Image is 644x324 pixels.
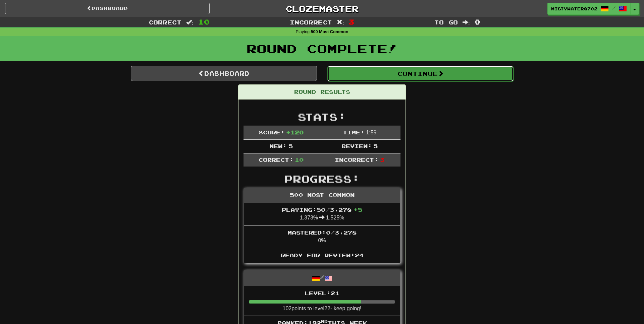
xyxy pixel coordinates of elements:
li: 0% [244,225,400,248]
span: + 120 [286,129,304,135]
a: Clozemaster [220,3,424,14]
span: : [186,19,194,25]
span: Incorrect [290,19,332,25]
span: Incorrect: [335,156,378,163]
div: 500 Most Common [244,188,400,203]
strong: 500 Most Common [311,29,348,34]
span: + 5 [354,206,362,213]
div: / [244,270,400,286]
span: / [612,5,615,10]
div: Round Results [238,85,406,100]
span: 3 [348,18,354,26]
span: 5 [373,143,378,149]
span: Ready for Review: 24 [281,252,364,258]
a: Dashboard [5,3,210,14]
h1: Round Complete! [2,42,642,55]
span: 0 [475,18,480,26]
span: Correct [149,19,181,25]
span: To go [434,19,458,25]
span: Level: 21 [305,290,339,296]
span: Correct: [259,156,293,163]
span: : [337,19,344,25]
span: : [463,19,470,25]
li: 1.373% 1.525% [244,203,400,225]
span: New: [269,143,287,149]
li: 102 points to level 22 - keep going! [244,286,400,316]
span: 10 [295,156,304,163]
span: 3 [380,156,384,163]
span: Mastered: 0 / 3,278 [287,229,357,236]
a: Dashboard [131,66,317,81]
button: Continue [327,66,514,81]
span: Time: [343,129,365,135]
span: Review: [341,143,372,149]
span: MistyWater8702 [551,6,597,12]
sup: nd [321,319,328,324]
span: 10 [198,18,210,26]
span: Playing: 50 / 3,278 [282,206,362,213]
span: Score: [259,129,285,135]
span: 5 [288,143,293,149]
h2: Stats: [244,111,400,122]
a: MistyWater8702 / [547,3,631,15]
h2: Progress: [244,173,400,184]
span: 1 : 59 [366,130,376,135]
